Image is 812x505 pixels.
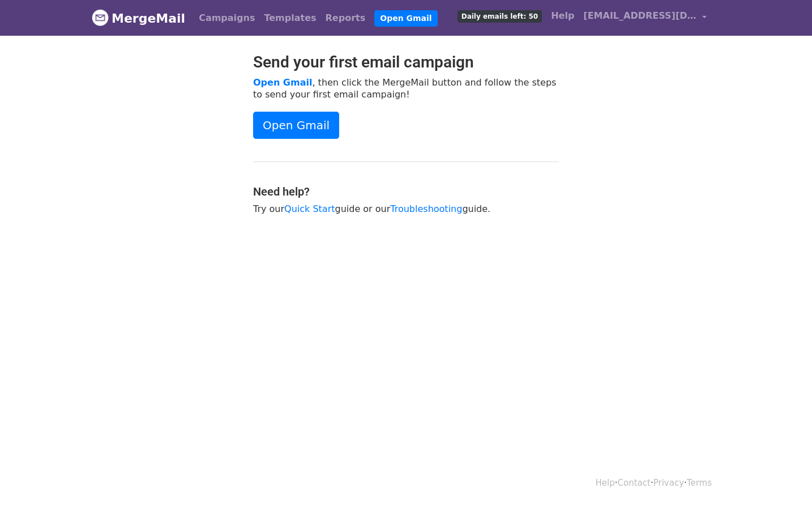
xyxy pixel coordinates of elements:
p: , then click the MergeMail button and follow the steps to send your first email campaign! [253,77,559,100]
a: Open Gmail [253,112,339,139]
a: Campaigns [194,7,259,29]
a: Help [546,5,579,27]
a: Templates [259,7,320,29]
a: Troubleshooting [390,203,462,214]
a: Open Gmail [374,10,437,27]
a: Privacy [653,478,684,488]
a: Terms [687,478,712,488]
img: MergeMail logo [92,9,109,26]
a: Quick Start [284,203,335,214]
a: Help [596,478,615,488]
span: Daily emails left: 50 [458,10,542,23]
a: Daily emails left: 50 [453,5,546,27]
a: MergeMail [92,6,185,30]
iframe: Chat Widget [755,451,812,505]
h4: Need help? [253,185,559,198]
h2: Send your first email campaign [253,53,559,72]
a: Open Gmail [253,77,312,88]
a: Contact [618,478,651,488]
p: Try our guide or our guide. [253,203,559,215]
a: Reports [321,7,370,29]
span: [EMAIL_ADDRESS][DOMAIN_NAME] [583,9,696,23]
a: [EMAIL_ADDRESS][DOMAIN_NAME] [579,5,711,31]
